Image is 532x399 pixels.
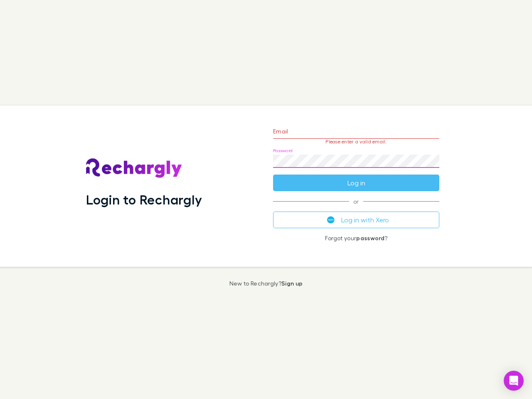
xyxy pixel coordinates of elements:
[273,201,439,202] span: or
[273,148,293,154] label: Password
[229,280,303,287] p: New to Rechargly?
[327,216,335,224] img: Xero's logo
[281,280,303,287] a: Sign up
[86,158,182,178] img: Rechargly's Logo
[273,139,439,145] p: Please enter a valid email.
[504,371,524,391] div: Open Intercom Messenger
[273,212,439,228] button: Log in with Xero
[273,235,439,241] p: Forgot your ?
[356,234,384,241] a: password
[273,175,439,191] button: Log in
[86,192,202,207] h1: Login to Rechargly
